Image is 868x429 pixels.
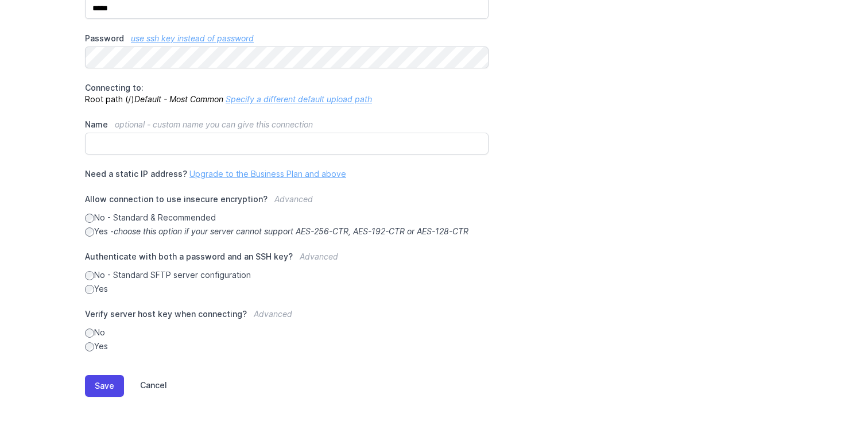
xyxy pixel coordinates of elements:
label: Yes - [85,226,489,237]
button: Save [85,375,124,397]
label: Verify server host key when connecting? [85,308,489,327]
span: Advanced [300,252,338,261]
span: Advanced [274,194,313,204]
a: Specify a different default upload path [226,94,372,104]
label: Name [85,119,489,130]
span: Need a static IP address? [85,169,187,179]
label: Allow connection to use insecure encryption? [85,194,489,212]
input: Yes [85,285,94,294]
span: Advanced [254,309,292,319]
span: Connecting to: [85,83,144,92]
a: Upgrade to the Business Plan and above [189,169,346,179]
label: No [85,327,489,338]
label: Password [85,33,489,44]
label: Yes [85,341,489,352]
span: optional - custom name you can give this connection [115,119,313,129]
i: choose this option if your server cannot support AES-256-CTR, AES-192-CTR or AES-128-CTR [114,226,468,236]
label: No - Standard SFTP server configuration [85,269,489,281]
i: Default - Most Common [134,94,223,104]
a: use ssh key instead of password [131,33,254,43]
input: No - Standard & Recommended [85,214,94,223]
label: Yes [85,283,489,295]
input: No - Standard SFTP server configuration [85,271,94,280]
p: Root path (/) [85,82,489,105]
label: Authenticate with both a password and an SSH key? [85,251,489,269]
label: No - Standard & Recommended [85,212,489,223]
input: No [85,328,94,338]
input: Yes -choose this option if your server cannot support AES-256-CTR, AES-192-CTR or AES-128-CTR [85,227,94,237]
input: Yes [85,342,94,351]
a: Cancel [124,375,167,397]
